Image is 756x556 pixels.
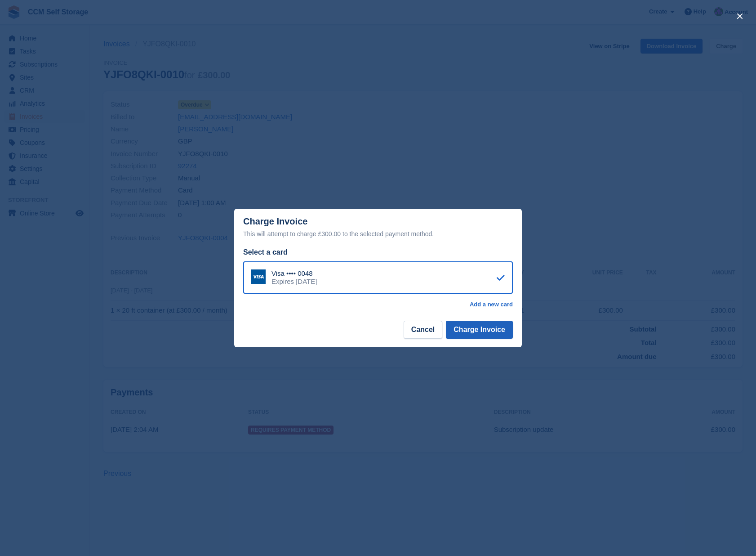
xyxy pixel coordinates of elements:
[271,269,317,278] div: Visa •••• 0048
[243,229,513,239] div: This will attempt to charge £300.00 to the selected payment method.
[243,247,513,258] div: Select a card
[404,321,442,339] button: Cancel
[243,216,513,239] div: Charge Invoice
[251,269,266,284] img: Visa Logo
[733,9,747,23] button: close
[446,321,513,339] button: Charge Invoice
[271,278,317,286] div: Expires [DATE]
[470,301,513,308] a: Add a new card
